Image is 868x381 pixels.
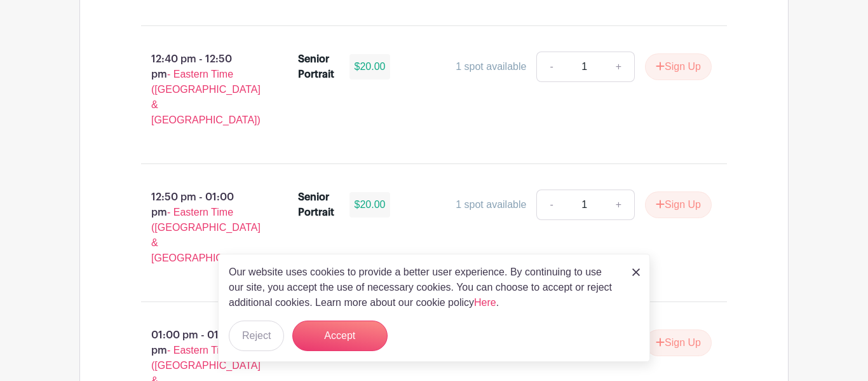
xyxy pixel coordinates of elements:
[349,192,391,218] div: $20.00
[151,207,261,263] span: - Eastern Time ([GEOGRAPHIC_DATA] & [GEOGRAPHIC_DATA])
[645,191,712,218] button: Sign Up
[121,46,278,133] p: 12:40 pm - 12:50 pm
[229,265,619,310] p: Our website uses cookies to provide a better user experience. By continuing to use our site, you ...
[603,190,635,220] a: +
[151,69,261,125] span: - Eastern Time ([GEOGRAPHIC_DATA] & [GEOGRAPHIC_DATA])
[456,59,526,74] div: 1 spot available
[474,297,496,308] a: Here
[298,52,334,82] div: Senior Portrait
[298,190,334,220] div: Senior Portrait
[349,54,391,80] div: $20.00
[645,329,712,356] button: Sign Up
[536,52,566,82] a: -
[121,184,278,271] p: 12:50 pm - 01:00 pm
[632,268,640,276] img: close_button-5f87c8562297e5c2d7936805f587ecaba9071eb48480494691a3f1689db116b3.svg
[645,53,712,80] button: Sign Up
[292,321,388,351] button: Accept
[229,321,284,351] button: Reject
[456,197,526,212] div: 1 spot available
[536,190,566,220] a: -
[603,52,635,82] a: +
